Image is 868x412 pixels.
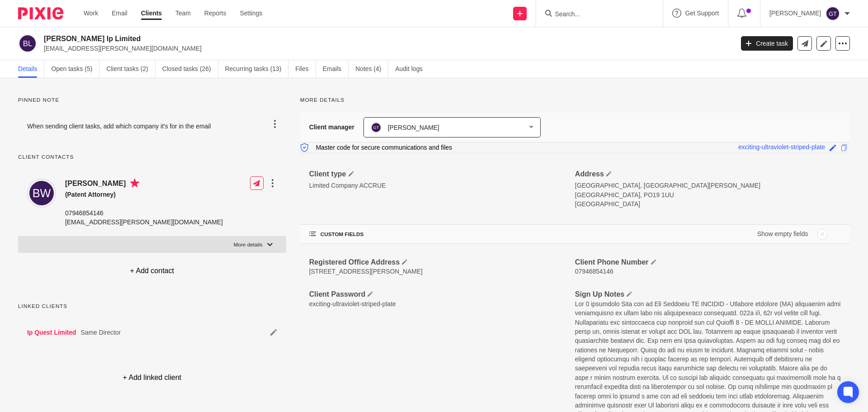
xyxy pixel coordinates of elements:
[310,123,355,132] h3: Client manager
[224,60,288,78] a: Recurring tasks (13)
[741,36,793,51] a: Create task
[310,190,575,199] p: Limited Company ACCRUE
[388,124,438,131] span: [PERSON_NAME]
[826,6,840,21] img: svg%3E
[18,96,286,104] p: Pinned note
[18,34,37,53] img: svg%3E
[239,9,263,18] a: Settings
[354,60,387,78] a: Notes (4)
[175,9,189,18] a: Team
[18,309,286,316] p: Linked clients
[310,179,575,188] h4: Client type
[575,200,840,209] p: [GEOGRAPHIC_DATA], PO19 1UU
[18,7,63,19] img: Pixie
[66,219,218,228] p: [EMAIL_ADDRESS][PERSON_NAME][DOMAIN_NAME]
[203,9,226,18] a: Reports
[66,210,218,219] p: 07946854146
[18,154,286,161] p: Client contacts
[66,191,218,200] h5: (Patent Attorney)
[106,60,155,78] a: Client tasks (2)
[575,209,840,218] p: [GEOGRAPHIC_DATA]
[112,9,127,18] a: Email
[575,267,840,276] h4: Client Phone Number
[310,278,418,284] span: [STREET_ADDRESS][PERSON_NAME]
[44,34,590,43] h2: [PERSON_NAME] Ip Limited
[232,242,262,250] p: More details
[310,310,401,317] span: exciting-ultraviolet-striped-plate
[28,180,57,209] img: svg%3E
[310,267,575,276] h4: Registered Office Address
[556,11,637,19] input: Search
[140,9,161,18] a: Clients
[66,180,218,191] h4: [PERSON_NAME]
[128,180,137,189] i: Primary
[27,334,76,343] a: Ip Quest Limited
[575,190,840,199] p: [GEOGRAPHIC_DATA], [GEOGRAPHIC_DATA][PERSON_NAME]
[162,60,217,78] a: Closed tasks (26)
[18,60,45,78] a: Details
[120,270,184,284] h4: + Add contact
[726,147,818,158] div: exciting-ultraviolet-striped-plate
[322,60,347,78] a: Emails
[44,44,727,53] p: [EMAIL_ADDRESS][PERSON_NAME][DOMAIN_NAME]
[300,96,850,104] p: More details
[84,9,98,18] a: Work
[307,148,463,157] p: Master code for secure communications and files
[394,60,429,78] a: Audit logs
[771,9,821,18] p: [PERSON_NAME]
[686,10,721,16] span: Get Support
[111,377,193,391] h4: + Add linked client
[575,299,840,308] h4: Sign Up Notes
[52,60,99,78] a: Open tasks (5)
[759,239,811,248] label: Show empty fields
[575,179,840,188] h4: Address
[80,334,122,343] span: Same Director
[372,122,382,133] img: svg%3E
[310,240,575,247] h4: CUSTOM FIELDS
[575,278,615,284] span: 07946854146
[295,60,315,78] a: Files
[310,299,575,308] h4: Client Password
